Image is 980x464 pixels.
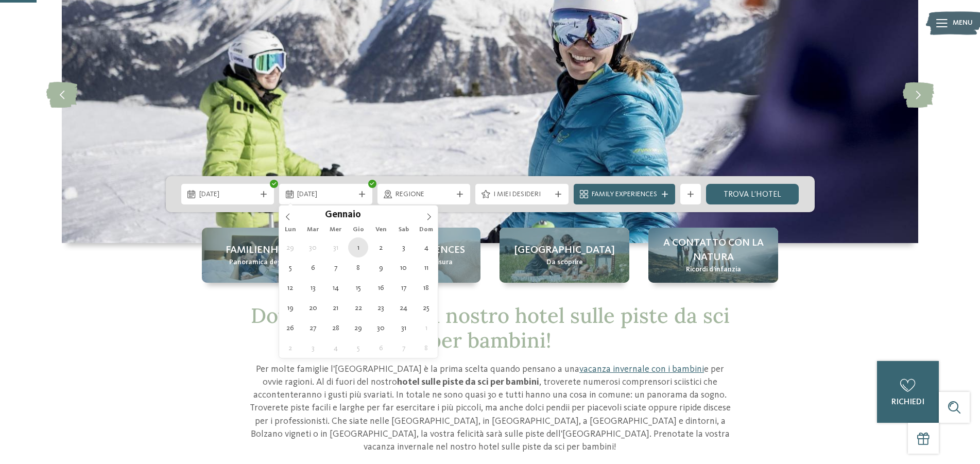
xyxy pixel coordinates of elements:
span: Gennaio 21, 2026 [325,298,346,318]
span: Febbraio 7, 2026 [393,338,414,358]
span: Mer [324,227,347,233]
span: Gennaio 10, 2026 [393,257,414,278]
span: Gennaio 15, 2026 [348,278,368,298]
span: Family Experiences [592,190,657,200]
span: [DATE] [297,190,354,200]
span: Dicembre 31, 2025 [325,237,346,257]
a: vacanza invernale con i bambini [579,365,704,374]
span: Gennaio 31, 2026 [393,318,414,338]
span: Gennaio 28, 2026 [325,318,346,338]
span: Gennaio 12, 2026 [280,278,300,298]
a: richiedi [877,361,939,423]
span: Sab [392,227,415,233]
input: Year [361,209,395,220]
span: Gennaio 11, 2026 [416,257,436,278]
span: Gennaio 25, 2026 [416,298,436,318]
span: Dom [415,227,438,233]
span: Gennaio 16, 2026 [371,278,391,298]
span: Gennaio 3, 2026 [393,237,414,257]
a: Hotel sulle piste da sci per bambini: divertimento senza confini A contatto con la natura Ricordi... [648,228,778,283]
span: Gennaio 22, 2026 [348,298,368,318]
span: Febbraio 8, 2026 [416,338,436,358]
span: richiedi [891,398,924,406]
span: Da scoprire [546,257,583,268]
span: Gennaio 14, 2026 [325,278,346,298]
span: Gennaio 1, 2026 [348,237,368,257]
span: Gennaio 7, 2026 [325,257,346,278]
span: Febbraio 5, 2026 [348,338,368,358]
span: Gennaio 9, 2026 [371,257,391,278]
a: Hotel sulle piste da sci per bambini: divertimento senza confini Familienhotels Panoramica degli ... [202,228,332,283]
span: Gennaio 13, 2026 [303,278,323,298]
span: [DATE] [199,190,256,200]
a: trova l’hotel [706,184,799,204]
span: Gennaio 29, 2026 [348,318,368,338]
span: Gennaio 24, 2026 [393,298,414,318]
span: Febbraio 2, 2026 [280,338,300,358]
span: Gennaio 6, 2026 [303,257,323,278]
span: Ricordi d’infanzia [686,265,741,275]
span: Febbraio 4, 2026 [325,338,346,358]
span: Gennaio 8, 2026 [348,257,368,278]
span: Gennaio 18, 2026 [416,278,436,298]
p: Per molte famiglie l'[GEOGRAPHIC_DATA] è la prima scelta quando pensano a una e per ovvie ragioni... [246,363,735,454]
span: Gennaio 26, 2026 [280,318,300,338]
span: Febbraio 1, 2026 [416,318,436,338]
span: Dicembre 29, 2025 [280,237,300,257]
span: Gennaio [325,211,361,220]
a: Hotel sulle piste da sci per bambini: divertimento senza confini [GEOGRAPHIC_DATA] Da scoprire [500,228,629,283]
strong: hotel sulle piste da sci per bambini [397,377,539,387]
span: Gennaio 23, 2026 [371,298,391,318]
span: Dov’è che si va? Nel nostro hotel sulle piste da sci per bambini! [251,302,730,353]
span: A contatto con la natura [659,236,768,265]
span: Gennaio 20, 2026 [303,298,323,318]
span: Familienhotels [226,243,308,257]
span: Ven [370,227,392,233]
span: Gennaio 4, 2026 [416,237,436,257]
span: Gennaio 5, 2026 [280,257,300,278]
span: Mar [302,227,324,233]
span: Regione [396,190,453,200]
span: [GEOGRAPHIC_DATA] [514,243,615,257]
span: I miei desideri [493,190,551,200]
span: Gennaio 2, 2026 [371,237,391,257]
span: Dicembre 30, 2025 [303,237,323,257]
span: Gennaio 19, 2026 [280,298,300,318]
span: Gennaio 17, 2026 [393,278,414,298]
span: Panoramica degli hotel [229,257,304,268]
span: Febbraio 6, 2026 [371,338,391,358]
span: Gennaio 30, 2026 [371,318,391,338]
span: Lun [279,227,302,233]
span: Gennaio 27, 2026 [303,318,323,338]
span: Gio [347,227,370,233]
span: Febbraio 3, 2026 [303,338,323,358]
